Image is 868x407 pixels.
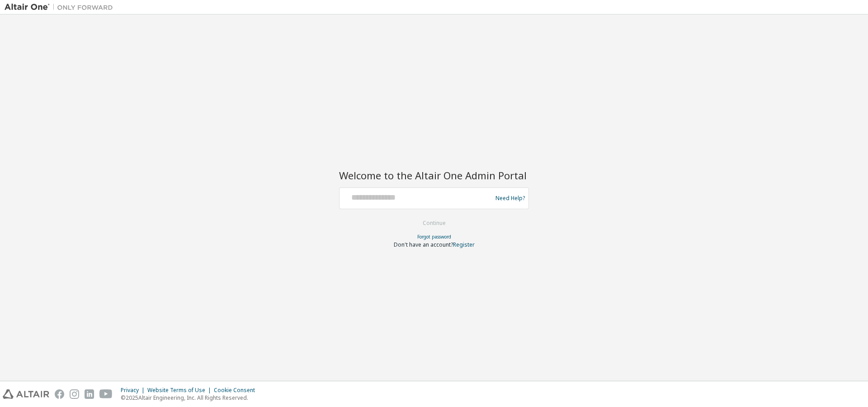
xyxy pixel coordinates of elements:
[55,389,64,399] img: facebook.svg
[5,3,118,12] img: Altair One
[121,394,260,402] p: © 2025 Altair Engineering, Inc. All Rights Reserved.
[99,389,113,399] img: youtube.svg
[147,387,214,394] div: Website Terms of Use
[85,389,94,399] img: linkedin.svg
[453,241,475,248] a: Register
[3,389,49,399] img: altair_logo.svg
[70,389,79,399] img: instagram.svg
[214,387,260,394] div: Cookie Consent
[495,198,525,198] a: Need Help?
[394,241,453,248] span: Don't have an account?
[121,387,147,394] div: Privacy
[339,169,529,182] h2: Welcome to the Altair One Admin Portal
[417,234,451,240] a: Forgot password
